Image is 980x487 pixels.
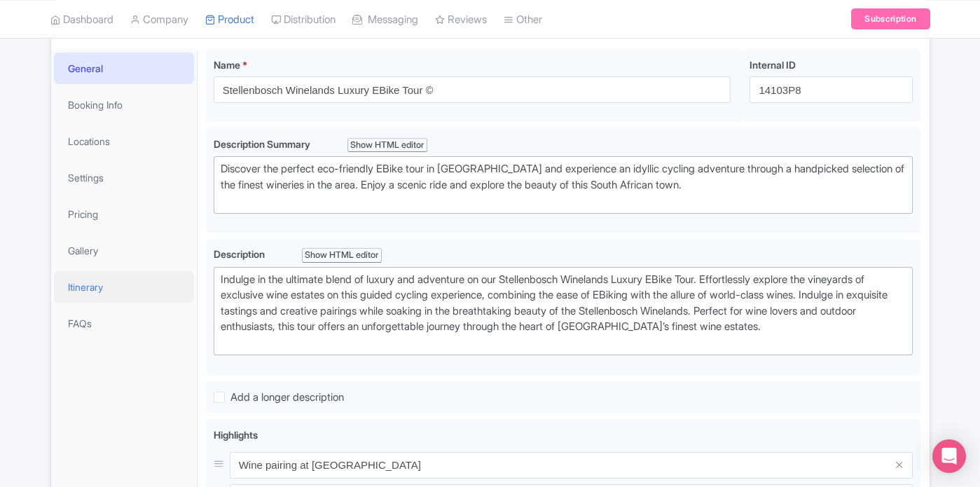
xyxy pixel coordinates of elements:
[214,248,267,260] span: Description
[851,8,930,29] a: Subscription
[230,390,344,404] span: Add a longer description
[214,138,312,150] span: Description Summary
[214,429,258,441] span: Highlights
[54,53,194,84] a: General
[54,308,194,339] a: FAQs
[214,59,240,71] span: Name
[750,59,796,71] span: Internal ID
[54,198,194,230] a: Pricing
[221,161,906,209] div: Discover the perfect eco-friendly EBike tour in [GEOGRAPHIC_DATA] and experience an idyllic cycli...
[221,272,906,351] div: Indulge in the ultimate blend of luxury and adventure on our Stellenbosch Winelands Luxury EBike ...
[54,125,194,157] a: Locations
[347,138,428,153] div: Show HTML editor
[54,89,194,121] a: Booking Info
[932,439,966,473] div: Open Intercom Messenger
[302,248,382,263] div: Show HTML editor
[54,235,194,266] a: Gallery
[54,162,194,193] a: Settings
[54,271,194,303] a: Itinerary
